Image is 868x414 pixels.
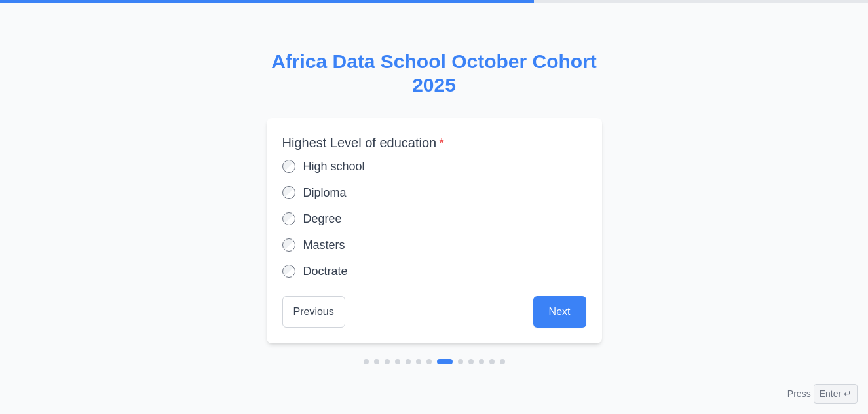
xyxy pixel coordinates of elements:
[303,236,345,254] label: Masters
[267,50,602,97] h2: Africa Data School October Cohort 2025
[303,262,348,280] label: Doctrate
[282,296,345,328] button: Previous
[533,296,586,328] button: Next
[303,157,365,176] label: High school
[787,384,858,404] div: Press
[814,384,858,404] span: Enter ↵
[303,183,347,202] label: Diploma
[282,134,586,152] label: Highest Level of education
[303,210,342,228] label: Degree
